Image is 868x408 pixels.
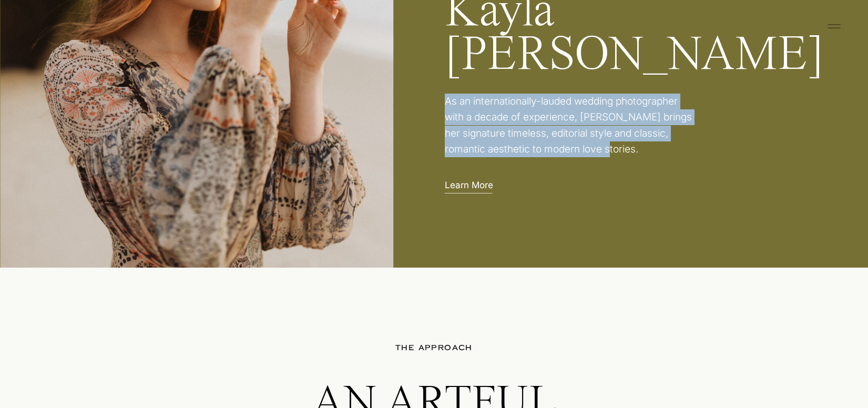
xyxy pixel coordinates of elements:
a: Learn More [445,179,498,190]
p: The approach [376,342,493,358]
p: As an internationally-lauded wedding photographer with a decade of experience, [PERSON_NAME] brin... [445,94,698,159]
